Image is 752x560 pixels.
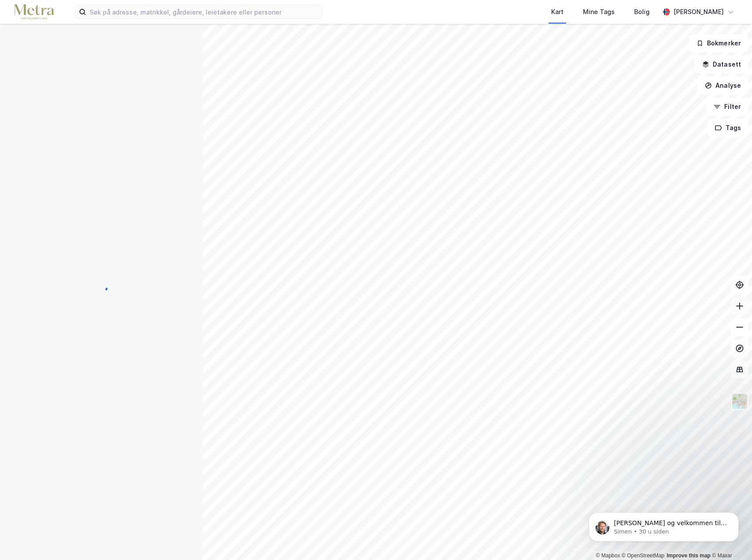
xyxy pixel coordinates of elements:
div: Bolig [634,7,650,17]
iframe: Intercom notifications melding [575,494,752,556]
div: [PERSON_NAME] [673,7,724,17]
div: Mine Tags [583,7,615,17]
a: OpenStreetMap [622,553,665,559]
button: Datasett [695,56,748,73]
button: Bokmerker [689,34,748,52]
input: Søk på adresse, matrikkel, gårdeiere, leietakere eller personer [86,5,322,19]
img: spinner.a6d8c91a73a9ac5275cf975e30b51cfb.svg [94,280,109,294]
button: Filter [706,98,748,116]
button: Tags [707,119,748,137]
a: Mapbox [596,553,620,559]
button: Analyse [697,77,748,94]
a: Improve this map [667,553,711,559]
div: Kart [551,7,564,17]
img: Z [731,393,748,410]
img: metra-logo.256734c3b2bbffee19d4.png [14,4,54,20]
